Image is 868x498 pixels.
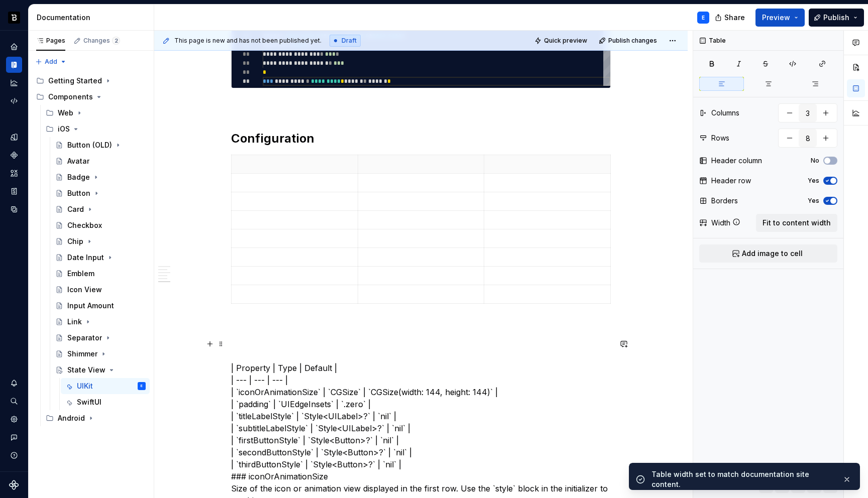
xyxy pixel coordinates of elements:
button: Search ⌘K [6,393,22,409]
div: Input Amount [67,301,114,311]
label: Yes [808,197,819,205]
a: Components [6,147,22,163]
a: Home [6,39,22,55]
div: E [141,381,143,391]
a: UIKitE [61,378,150,394]
div: Shimmer [67,349,97,359]
div: State View [67,365,105,375]
a: Data sources [6,201,22,217]
button: Add image to cell [699,244,837,263]
a: Icon View [51,282,150,298]
button: Contact support [6,429,22,445]
div: Header row [711,176,751,186]
div: Getting Started [32,73,150,89]
a: Documentation [6,57,22,73]
div: E [702,14,705,22]
div: Components [32,89,150,105]
span: Preview [762,13,790,23]
button: Quick preview [531,34,592,48]
span: Draft [342,37,357,45]
span: Share [724,13,745,23]
a: Design tokens [6,129,22,145]
a: Card [51,201,150,217]
div: Android [58,413,85,423]
a: Assets [6,165,22,181]
h2: Configuration [231,131,611,147]
button: Fit to content width [756,214,837,232]
div: UIKit [77,381,93,391]
div: Emblem [67,269,94,279]
div: Chip [67,236,83,246]
span: Fit to content width [763,218,831,228]
a: Separator [51,330,150,346]
a: Shimmer [51,346,150,362]
div: iOS [58,124,70,134]
div: SwiftUI [77,397,101,407]
span: Publish changes [608,37,657,45]
div: Button [67,188,90,198]
img: ef5c8306-425d-487c-96cf-06dd46f3a532.png [8,12,20,24]
span: Add [45,58,57,66]
a: Checkbox [51,217,150,233]
div: Separator [67,333,102,343]
span: Quick preview [544,37,587,45]
div: Web [42,105,150,121]
svg: Supernova Logo [9,480,19,490]
div: Checkbox [67,220,102,230]
button: Publish changes [596,34,662,48]
div: Borders [711,196,738,206]
div: Link [67,317,82,327]
div: Android [42,410,150,426]
div: Documentation [37,13,150,23]
span: Add image to cell [742,248,803,259]
div: Avatar [67,156,89,166]
div: Pages [36,37,65,45]
a: Storybook stories [6,183,22,199]
a: Input Amount [51,298,150,314]
div: Components [48,92,93,102]
div: Width [711,218,730,228]
button: Publish [809,9,864,27]
div: Getting Started [48,76,102,86]
a: Settings [6,411,22,427]
div: Date Input [67,253,104,263]
div: Changes [83,37,120,45]
a: Link [51,314,150,330]
div: Icon View [67,285,102,295]
label: Yes [808,177,819,185]
div: Header column [711,156,762,166]
div: Web [58,108,73,118]
a: Code automation [6,93,22,109]
button: Preview [755,9,805,27]
div: Table width set to match documentation site content. [652,469,834,489]
button: Share [710,9,751,27]
span: 2 [112,37,120,45]
a: Button [51,185,150,201]
span: Publish [823,13,849,23]
a: SwiftUI [61,394,150,410]
a: Date Input [51,250,150,266]
div: Columns [711,108,739,118]
div: iOS [42,121,150,137]
span: This page is new and has not been published yet. [174,37,321,45]
a: Emblem [51,266,150,282]
button: Notifications [6,375,22,391]
a: Avatar [51,153,150,169]
div: Card [67,204,84,214]
a: Analytics [6,75,22,91]
button: Add [32,55,70,69]
a: State View [51,362,150,378]
a: Button (OLD) [51,137,150,153]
